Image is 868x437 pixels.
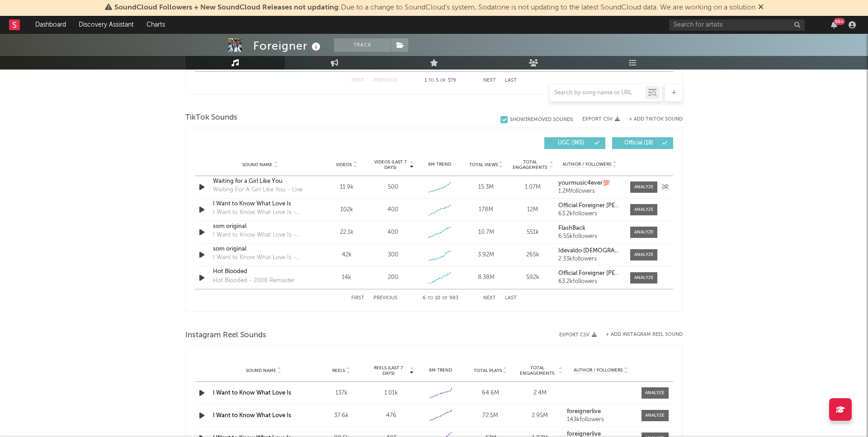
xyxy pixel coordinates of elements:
[213,245,307,254] a: som original
[474,368,502,373] span: Total Plays
[351,296,364,301] button: First
[242,162,273,167] span: Sound Name
[325,183,368,192] div: 11.9k
[606,332,683,337] button: + Add Instagram Reel Sound
[428,296,433,300] span: to
[373,78,397,83] button: Previous
[544,137,605,149] button: UGC(965)
[140,16,171,34] a: Charts
[558,180,610,186] strong: yourmusic4ever💯
[29,16,72,34] a: Dashboard
[213,200,307,209] a: I Want to Know What Love Is
[368,389,414,398] div: 1.01k
[512,205,554,214] div: 12M
[567,409,601,414] strong: foreignerlive
[468,389,513,398] div: 64.6M
[419,161,461,168] div: 6M Trend
[418,367,463,374] div: 6M Trend
[758,4,764,11] span: Dismiss
[213,253,307,262] div: I Want to Know What Love Is - 2017 Remaster
[388,183,398,192] div: 500
[558,188,621,195] div: 1.2M followers
[468,411,513,420] div: 72.5M
[213,177,307,186] a: Waiting for a Girl Like You
[465,251,507,260] div: 3.92M
[351,78,364,83] button: First
[512,228,554,237] div: 551k
[387,205,398,214] div: 400
[558,248,649,254] strong: Idevaldo [DEMOGRAPHIC_DATA]
[567,409,635,415] a: foreignerlive
[574,367,623,373] span: Author / Followers
[558,233,621,240] div: 6.55k followers
[415,293,465,304] div: 6 10 983
[512,159,548,170] span: Total Engagements
[213,208,307,217] div: I Want to Know What Love Is - Live@Nashville 2010
[669,19,805,31] input: Search for artists
[319,411,364,420] div: 37.6k
[512,251,554,260] div: 265k
[465,273,507,282] div: 8.38M
[558,203,653,209] strong: Official Foreigner [PERSON_NAME]
[325,205,368,214] div: 102k
[510,117,573,123] div: Show 3 Removed Sounds
[332,368,345,373] span: Reels
[325,273,368,282] div: 14k
[518,365,557,376] span: Total Engagements
[319,389,364,398] div: 137k
[558,211,621,217] div: 63.2k followers
[512,273,554,282] div: 592k
[558,180,621,186] a: yourmusic4ever💯
[465,228,507,237] div: 10.7M
[559,332,597,338] button: Export CSV
[185,112,237,123] span: TikTok Sounds
[213,390,291,396] a: I Want to Know What Love Is
[550,140,592,146] span: UGC ( 965 )
[372,159,409,170] span: Videos (last 7 days)
[597,332,683,337] div: + Add Instagram Reel Sound
[834,18,845,25] div: 99 +
[518,411,563,420] div: 2.95M
[518,389,563,398] div: 2.4M
[185,330,266,341] span: Instagram Reel Sounds
[213,186,302,195] div: Waiting For A Girl Like You - Live
[620,117,683,122] button: + Add TikTok Sound
[469,162,498,167] span: Total Views
[629,117,683,122] button: + Add TikTok Sound
[213,222,307,231] a: som original
[213,413,291,418] a: I Want to Know What Love Is
[325,251,368,260] div: 42k
[512,183,554,192] div: 1.07M
[558,225,621,232] a: FlashBack
[336,162,352,167] span: Videos
[558,225,585,231] strong: FlashBack
[567,417,635,423] div: 143k followers
[429,79,434,83] span: to
[567,431,601,437] strong: foreignerlive
[388,273,398,282] div: 200
[114,4,755,11] span: : Due to a change to SoundCloud's system, Sodatone is not updating to the latest SoundCloud data....
[558,248,621,254] a: Idevaldo [DEMOGRAPHIC_DATA]
[373,296,397,301] button: Previous
[213,267,307,276] div: Hot Blooded
[558,256,621,262] div: 2.33k followers
[368,365,408,376] span: Reels (last 7 days)
[483,296,496,301] button: Next
[388,251,398,260] div: 300
[558,270,621,277] a: Official Foreigner [PERSON_NAME]
[612,137,673,149] button: Official(18)
[334,38,391,52] button: Track
[505,296,517,301] button: Last
[325,228,368,237] div: 22.1k
[442,296,448,300] span: of
[465,205,507,214] div: 178M
[618,140,660,146] span: Official ( 18 )
[440,79,446,83] span: of
[72,16,140,34] a: Discovery Assistant
[387,228,398,237] div: 400
[246,368,276,373] span: Sound Name
[582,116,620,122] button: Export CSV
